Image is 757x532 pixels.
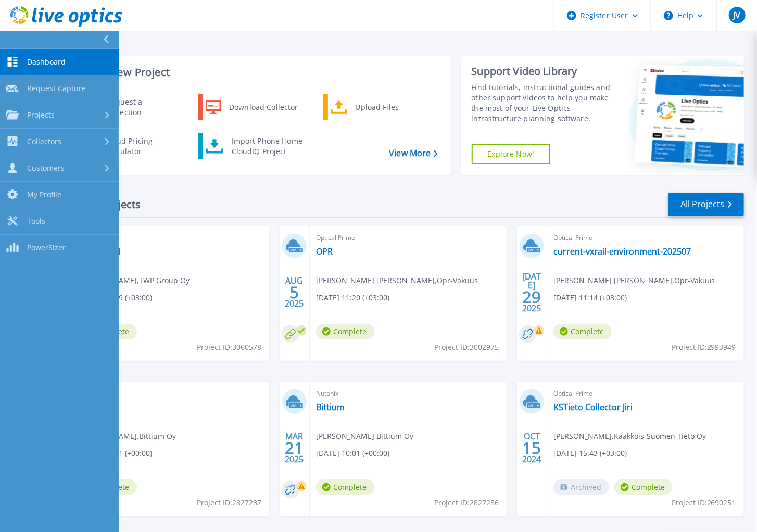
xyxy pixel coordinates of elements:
[226,136,308,157] div: Import Phone Home CloudIQ Project
[553,275,715,286] span: [PERSON_NAME] [PERSON_NAME] , Opr-Vakuus
[553,324,612,339] span: Complete
[553,402,633,412] a: KSTieto Collector Jiri
[27,110,55,120] span: Projects
[316,448,389,459] span: [DATE] 10:01 (+00:00)
[27,137,61,146] span: Collectors
[316,324,374,339] span: Complete
[73,94,180,120] a: Request a Collection
[27,57,66,67] span: Dashboard
[553,232,738,244] span: Optical Prime
[316,246,333,257] a: OPR
[284,429,304,467] div: MAR 2025
[522,429,541,467] div: OCT 2024
[79,232,263,244] span: Optical Prime
[316,479,374,495] span: Complete
[27,243,66,252] span: PowerSizer
[289,288,299,297] span: 5
[672,341,736,353] span: Project ID: 2993949
[522,444,541,452] span: 15
[27,217,45,226] span: Tools
[27,190,61,199] span: My Profile
[73,133,180,159] a: Cloud Pricing Calculator
[553,292,627,303] span: [DATE] 11:14 (+03:00)
[553,246,691,257] a: current-vxrail-environment-202507
[79,388,263,399] span: Nutanix
[197,497,261,509] span: Project ID: 2827287
[285,444,304,452] span: 21
[224,97,302,118] div: Download Collector
[472,82,613,124] div: Find tutorials, instructional guides and other support videos to help you make the most of your L...
[553,448,627,459] span: [DATE] 15:43 (+03:00)
[350,97,427,118] div: Upload Files
[553,388,738,399] span: Optical Prime
[316,402,345,412] a: Bittium
[198,94,305,120] a: Download Collector
[434,341,499,353] span: Project ID: 3002975
[316,232,500,244] span: Optical Prime
[553,430,706,442] span: [PERSON_NAME] , Kaakkois-Suomen Tieto Oy
[197,341,261,353] span: Project ID: 3060578
[100,136,178,157] div: Cloud Pricing Calculator
[472,65,613,78] div: Support Video Library
[614,479,673,495] span: Complete
[284,273,304,311] div: AUG 2025
[316,388,500,399] span: Nutanix
[522,273,541,311] div: [DATE] 2025
[316,430,413,442] span: [PERSON_NAME] , Bittium Oy
[74,67,437,78] h3: Start a New Project
[323,94,430,120] a: Upload Files
[27,84,86,93] span: Request Capture
[79,430,176,442] span: [PERSON_NAME] , Bittium Oy
[553,479,609,495] span: Archived
[434,497,499,509] span: Project ID: 2827286
[389,148,437,158] a: View More
[672,497,736,509] span: Project ID: 2690251
[668,193,744,216] a: All Projects
[27,163,65,173] span: Customers
[316,292,389,303] span: [DATE] 11:20 (+03:00)
[102,97,178,118] div: Request a Collection
[472,144,551,164] a: Explore Now!
[316,275,478,286] span: [PERSON_NAME] [PERSON_NAME] , Opr-Vakuus
[79,275,190,286] span: [PERSON_NAME] , TWP Group Oy
[522,293,541,301] span: 29
[733,11,740,19] span: JV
